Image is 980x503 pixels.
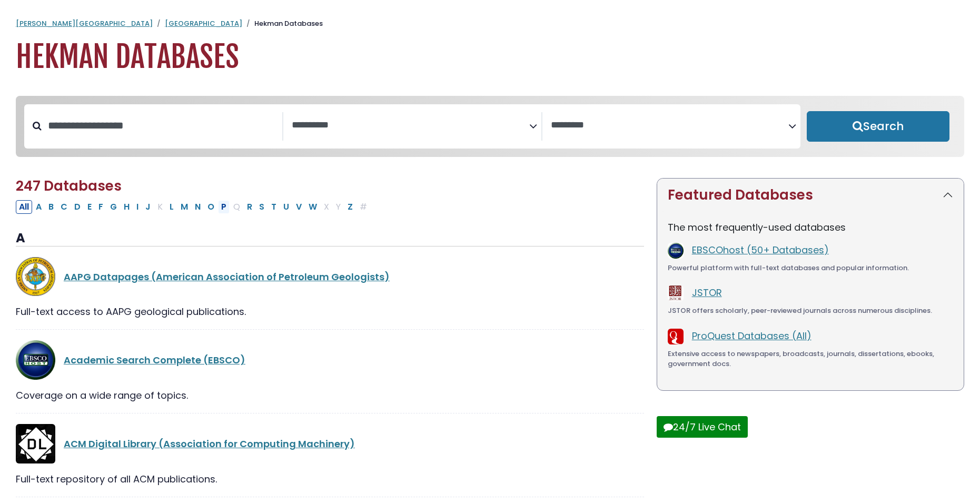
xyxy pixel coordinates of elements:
button: Submit for Search Results [807,111,949,142]
button: Filter Results O [204,200,217,214]
h3: A [16,231,644,246]
button: Filter Results E [84,200,95,214]
li: Hekman Databases [242,18,323,29]
button: Featured Databases [657,179,964,212]
button: Filter Results I [133,200,142,214]
a: [PERSON_NAME][GEOGRAPHIC_DATA] [16,18,153,28]
button: Filter Results J [142,200,154,214]
button: Filter Results L [166,200,177,214]
a: EBSCOhost (50+ Databases) [692,243,829,257]
button: Filter Results G [107,200,120,214]
input: Search database by title or keyword [42,117,282,134]
button: Filter Results H [121,200,133,214]
button: Filter Results Z [344,200,356,214]
p: The most frequently-used databases [668,220,953,234]
button: Filter Results C [57,200,71,214]
span: 247 Databases [16,176,122,195]
button: Filter Results U [280,200,292,214]
div: Alpha-list to filter by first letter of database name [16,200,371,213]
a: [GEOGRAPHIC_DATA] [165,18,242,28]
a: ACM Digital Library (Association for Computing Machinery) [64,437,355,450]
button: Filter Results F [95,200,106,214]
nav: breadcrumb [16,18,964,29]
button: Filter Results S [256,200,268,214]
button: Filter Results P [218,200,230,214]
a: ProQuest Databases (All) [692,329,811,342]
div: Full-text repository of all ACM publications. [16,472,644,486]
div: JSTOR offers scholarly, peer-reviewed journals across numerous disciplines. [668,305,953,316]
div: Full-text access to AAPG geological publications. [16,304,644,319]
h1: Hekman Databases [16,40,964,75]
button: Filter Results W [305,200,320,214]
button: Filter Results V [293,200,305,214]
button: Filter Results R [244,200,255,214]
button: Filter Results M [177,200,191,214]
nav: Search filters [16,96,964,157]
button: Filter Results A [33,200,45,214]
textarea: Search [551,120,788,131]
a: Academic Search Complete (EBSCO) [64,353,245,367]
button: All [16,200,32,214]
button: 24/7 Live Chat [657,416,748,438]
textarea: Search [292,120,529,131]
a: AAPG Datapages (American Association of Petroleum Geologists) [64,270,390,283]
div: Coverage on a wide range of topics. [16,388,644,402]
div: Extensive access to newspapers, broadcasts, journals, dissertations, ebooks, government docs. [668,349,953,369]
a: JSTOR [692,286,722,299]
div: Powerful platform with full-text databases and popular information. [668,263,953,273]
button: Filter Results T [268,200,280,214]
button: Filter Results N [192,200,204,214]
button: Filter Results D [71,200,84,214]
button: Filter Results B [45,200,57,214]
